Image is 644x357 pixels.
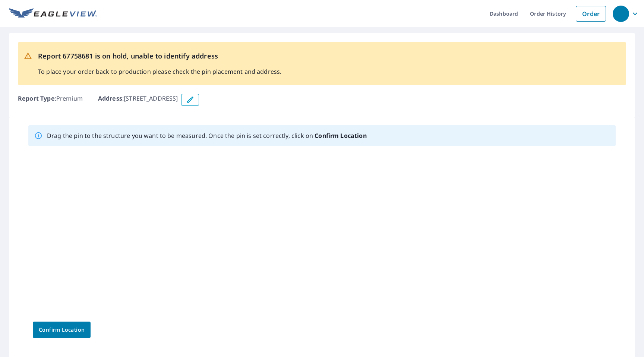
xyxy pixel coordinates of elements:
p: : Premium [18,94,83,106]
b: Address [98,94,122,102]
b: Report Type [18,94,55,102]
b: Confirm Location [315,132,366,140]
p: Drag the pin to the structure you want to be measured. Once the pin is set correctly, click on [47,131,367,140]
img: EV Logo [9,8,97,19]
a: Order [576,6,606,22]
span: Confirm Location [39,325,85,335]
p: Report 67758681 is on hold, unable to identify address [38,51,281,61]
p: To place your order back to production please check the pin placement and address. [38,67,281,76]
p: : [STREET_ADDRESS] [98,94,178,106]
button: Confirm Location [33,322,91,338]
